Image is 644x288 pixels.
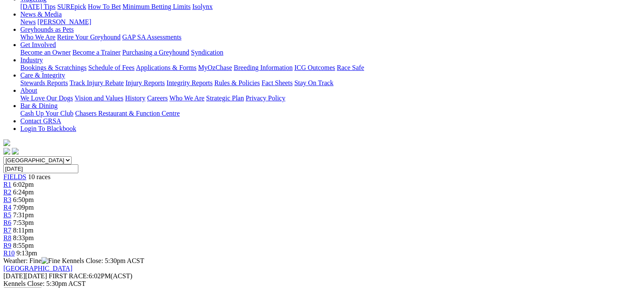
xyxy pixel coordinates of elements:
a: Vision and Values [75,94,123,102]
a: R2 [3,188,11,196]
a: Race Safe [337,64,364,71]
a: News & Media [20,11,62,18]
a: Integrity Reports [166,79,213,86]
a: Stewards Reports [20,79,68,86]
a: R5 [3,211,11,219]
a: R9 [3,242,11,249]
a: ICG Outcomes [294,64,335,71]
span: 6:24pm [13,188,34,196]
span: 8:55pm [13,242,34,249]
span: 8:33pm [13,234,34,241]
a: News [20,18,36,25]
a: R6 [3,219,11,226]
a: About [20,87,37,94]
a: History [125,94,145,102]
span: 10 races [28,173,50,180]
span: [DATE] [3,272,25,280]
a: Track Injury Rebate [69,79,124,86]
span: 7:31pm [13,211,34,219]
span: [DATE] [3,272,47,280]
span: FIRST RACE: [49,272,88,280]
a: Rules & Policies [214,79,260,86]
a: Chasers Restaurant & Function Centre [75,110,180,117]
a: [GEOGRAPHIC_DATA] [3,265,72,272]
a: [PERSON_NAME] [37,18,91,25]
div: Bar & Dining [20,110,641,117]
a: Minimum Betting Limits [122,3,191,10]
a: Contact GRSA [20,117,61,125]
a: [DATE] Tips [20,3,55,10]
span: 9:13pm [17,249,37,257]
a: R4 [3,204,11,211]
a: Schedule of Fees [88,64,134,71]
a: Purchasing a Greyhound [122,49,189,56]
a: GAP SA Assessments [122,33,182,41]
a: Injury Reports [125,79,165,86]
a: SUREpick [57,3,86,10]
span: 6:50pm [13,196,34,203]
a: We Love Our Dogs [20,94,73,102]
span: 8:11pm [13,227,33,234]
input: Select date [3,164,78,173]
span: Kennels Close: 5:30pm ACST [62,257,144,264]
div: Greyhounds as Pets [20,33,641,41]
a: Greyhounds as Pets [20,26,74,33]
div: Get Involved [20,49,641,56]
a: Cash Up Your Club [20,110,73,117]
a: Login To Blackbook [20,125,76,132]
a: Stay On Track [294,79,333,86]
a: Privacy Policy [246,94,285,102]
a: Who We Are [20,33,55,41]
div: News & Media [20,18,641,26]
a: MyOzChase [198,64,232,71]
span: 6:02pm [13,181,34,188]
a: Care & Integrity [20,72,65,79]
a: R1 [3,181,11,188]
span: 6:02PM(ACST) [49,272,133,280]
a: FIELDS [3,173,26,180]
a: Careers [147,94,168,102]
a: Breeding Information [234,64,293,71]
a: Applications & Forms [136,64,196,71]
a: R10 [3,249,15,257]
div: Industry [20,64,641,72]
a: R8 [3,234,11,241]
span: 7:09pm [13,204,34,211]
a: Become an Owner [20,49,71,56]
a: How To Bet [88,3,121,10]
a: Get Involved [20,41,56,48]
a: Become a Trainer [72,49,121,56]
img: logo-grsa-white.png [3,139,10,146]
a: R7 [3,227,11,234]
div: Kennels Close: 5:30pm ACST [3,280,641,288]
div: Care & Integrity [20,79,641,87]
div: About [20,94,641,102]
a: Isolynx [192,3,213,10]
a: Syndication [191,49,223,56]
a: Industry [20,56,43,64]
a: Strategic Plan [206,94,244,102]
div: Wagering [20,3,641,11]
a: Fact Sheets [262,79,293,86]
img: Fine [41,257,60,265]
a: Who We Are [169,94,205,102]
a: Retire Your Greyhound [57,33,121,41]
span: 7:53pm [13,219,34,226]
a: R3 [3,196,11,203]
a: Bookings & Scratchings [20,64,86,71]
img: facebook.svg [3,148,10,155]
a: Bar & Dining [20,102,58,109]
span: Weather: Fine [3,257,62,264]
img: twitter.svg [12,148,19,155]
